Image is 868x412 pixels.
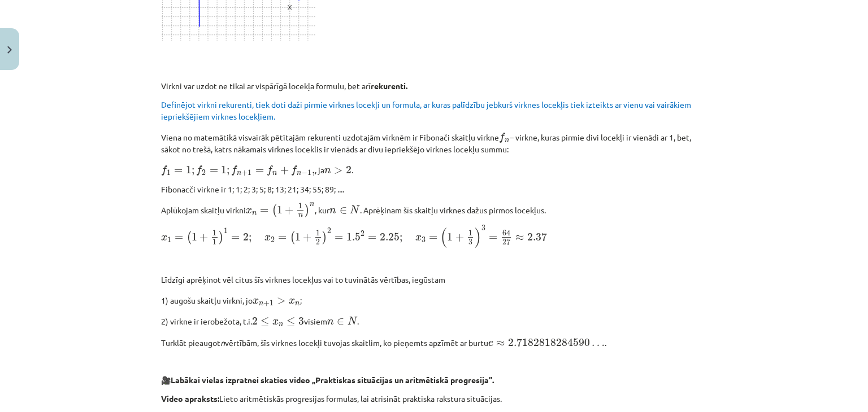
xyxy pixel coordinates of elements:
span: 1.5 [346,233,361,241]
span: + [263,301,270,306]
span: 2 [271,237,275,243]
p: Viena no matemātikā visvairāk pētītajām rekurenti uzdotajām virknēm ir Fibonači skaitļu virkne – ... [161,129,707,155]
p: , ja . [161,162,707,177]
span: 2 [202,170,206,176]
span: = [489,236,497,240]
span: 27 [502,239,510,246]
p: Turklāt pieaugot vērtībām, šīs virknes locekļi tuvojas skaitlim, ko pieņemts apzīmēt ar burtu . [161,335,707,349]
span: > [334,167,342,174]
span: ∈ [340,207,347,214]
span: f [267,165,273,176]
span: x [246,208,252,214]
span: 1 [316,230,320,236]
span: … [592,343,605,347]
span: 1 [298,203,302,209]
span: 3 [422,237,426,243]
span: = [429,236,437,240]
span: x [161,235,167,241]
em: n [220,338,225,348]
span: n [237,172,241,176]
span: 1 [447,233,453,241]
span: = [260,209,268,213]
span: ) [475,227,481,248]
span: 1 [295,233,301,241]
span: ( [272,204,277,217]
span: ≤ [261,317,269,326]
span: 2 [327,228,331,234]
span: f [231,165,237,176]
span: Definējot virkni rekurenti, tiek doti daži pirmie virknes locekļi un formula, ar kuras palīdzību ... [161,99,691,121]
span: 3 [468,239,472,245]
span: + [455,234,464,242]
span: 1 [468,230,472,236]
span: ) [305,204,310,217]
span: , [312,170,315,176]
span: 1 [167,170,171,176]
span: x [289,299,295,304]
span: n [324,168,331,174]
span: 1 [248,170,251,176]
span: n [505,139,509,143]
span: x [253,299,259,304]
span: n [310,203,314,207]
span: 1 [167,237,171,243]
span: n [272,172,277,176]
span: = [368,236,376,240]
img: icon-close-lesson-0947bae3869378f0d4975bcd49f059093ad1ed9edebbc8119c70593378902aed.svg [7,46,12,54]
span: ) [219,231,224,244]
span: n [327,319,334,325]
span: ≈ [496,340,505,346]
span: 2 [346,166,351,174]
span: f [196,165,202,176]
span: n [279,323,283,327]
span: > [277,297,285,304]
span: ; [400,235,402,243]
span: 1 [192,233,197,241]
span: ) [322,231,327,244]
span: = [210,169,218,173]
span: ; [192,168,194,176]
span: ∈ [337,318,344,325]
span: 2.25 [380,233,400,241]
span: − [301,170,307,176]
span: 1 [224,228,228,234]
span: ≈ [515,235,524,240]
p: Aplūkojam skaitļu virkni , kur . Aprēķinam šīs skaitļu virknes dažus pirmos locekļus. [161,202,707,218]
span: n [329,208,336,214]
span: ; [249,235,251,243]
span: ≤ [287,317,295,326]
span: n [298,213,303,217]
span: 1 [221,166,227,174]
span: ; [227,168,229,176]
span: = [174,169,183,173]
span: ( [186,231,192,244]
span: 2 [252,317,258,325]
span: ( [440,227,447,248]
span: n [259,302,263,306]
span: 1 [270,300,274,306]
span: = [231,236,240,240]
b: Video apraksts: [161,393,219,404]
span: + [303,234,311,242]
span: 3 [298,317,304,325]
span: + [285,207,293,214]
span: 2.37 [527,233,547,241]
span: = [255,169,264,173]
span: n [295,302,300,306]
span: 2 [361,231,364,236]
p: Līdzīgi aprēķinot vēl citus šīs virknes locekļus vai to tuvinātās vērtības, iegūstam [161,274,707,286]
b: rekurenti. [371,81,407,91]
span: N [350,205,360,213]
span: n [297,172,301,176]
span: ( [290,231,295,244]
p: 🎥 [161,374,707,386]
p: Fibonacči virkne ir 1; 1; 2; 3; 5; 8; 13; 21; 34; 55; 89; .... [161,183,707,195]
p: Lieto aritmētiskās progresijas formulas, lai atrisināt praktiska rakstura situācijas. [161,393,707,405]
b: Labākai vielas izpratnei skaties video „Praktiskas situācijas un aritmētiskā progresija”. [171,375,494,385]
span: = [278,236,287,240]
span: 1 [277,206,283,214]
span: = [175,236,183,240]
span: 64 [502,230,510,236]
span: N [348,317,358,325]
span: + [199,234,208,242]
